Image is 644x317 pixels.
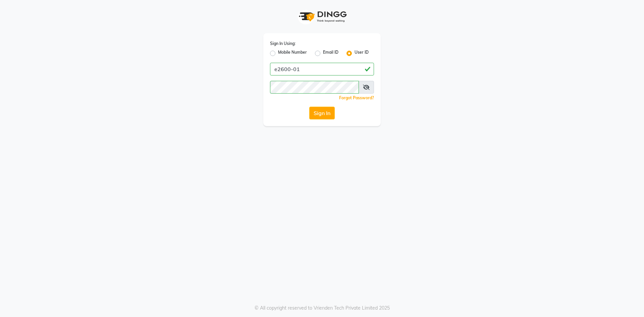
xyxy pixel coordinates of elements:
label: Sign In Using: [270,41,296,47]
input: Username [270,81,359,94]
label: Mobile Number [278,49,307,57]
img: logo1.svg [295,7,349,27]
label: User ID [355,49,369,57]
button: Sign In [309,107,335,119]
label: Email ID [323,49,338,57]
a: Forgot Password? [339,95,374,100]
input: Username [270,63,374,75]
